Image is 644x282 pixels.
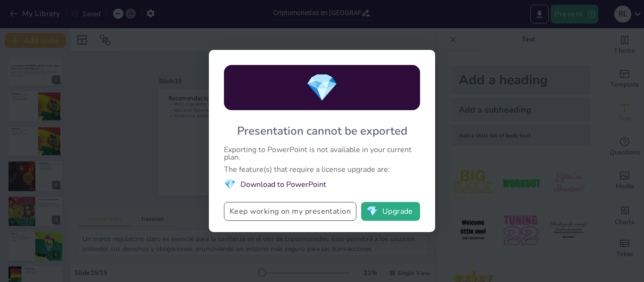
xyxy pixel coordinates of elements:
div: Presentation cannot be exported [237,123,407,138]
span: diamond [224,178,236,191]
button: diamondUpgrade [361,202,420,221]
div: Exporting to PowerPoint is not available in your current plan. [224,146,420,161]
button: Keep working on my presentation [224,202,356,221]
li: Download to PowerPoint [224,178,420,191]
span: diamond [305,70,339,106]
span: diamond [366,207,378,216]
div: The feature(s) that require a license upgrade are: [224,166,420,173]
